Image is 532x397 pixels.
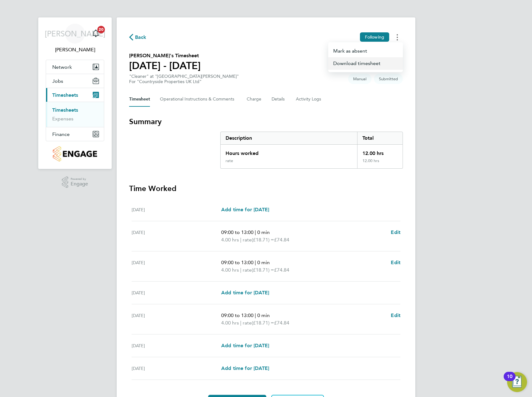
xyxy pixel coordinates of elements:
a: Edit [391,259,400,266]
img: countryside-properties-logo-retina.png [53,146,97,161]
button: Following [360,32,389,42]
div: Hours worked [221,145,357,158]
a: Go to home page [46,146,104,161]
span: (£18.71) = [252,237,274,243]
button: Timesheets [46,88,104,102]
span: Add time for [DATE] [221,207,269,213]
a: Add time for [DATE] [221,289,269,297]
button: Timesheet [129,92,150,107]
div: 12.00 hrs [357,145,403,158]
a: Timesheets Menu [328,57,403,70]
div: [DATE] [132,229,221,244]
button: Open Resource Center, 10 new notifications [507,372,527,392]
a: Timesheets [52,107,78,113]
div: "Cleaner" at "[GEOGRAPHIC_DATA][PERSON_NAME]" [129,74,239,84]
button: Finance [46,127,104,141]
span: [PERSON_NAME] [45,30,105,38]
span: £74.84 [274,267,289,273]
span: 4.00 hrs [221,237,239,243]
div: For "Countryside Properties UK Ltd" [129,79,239,84]
a: Edit [391,229,400,236]
span: 09:00 to 13:00 [221,259,254,265]
h3: Time Worked [129,184,403,194]
span: | [240,267,241,273]
div: [DATE] [132,289,221,297]
span: James Archer [46,46,104,54]
div: [DATE] [132,365,221,372]
span: Edit [391,312,400,318]
button: Details [272,92,286,107]
div: [DATE] [132,342,221,349]
span: (£18.71) = [252,267,274,273]
span: Finance [52,131,70,137]
span: Jobs [52,78,63,84]
span: This timesheet was manually created. [348,74,371,84]
a: Expenses [52,116,73,122]
span: 0 min [257,259,270,265]
div: rate [226,158,233,163]
a: Add time for [DATE] [221,206,269,213]
button: Network [46,60,104,74]
div: [DATE] [132,206,221,213]
a: 20 [90,24,102,44]
span: 4.00 hrs [221,320,239,326]
div: 10 [507,376,512,385]
h1: [DATE] - [DATE] [129,59,201,72]
span: 20 [97,26,105,33]
span: (£18.71) = [252,320,274,326]
button: Operational Instructions & Comments [160,92,237,107]
button: Timesheets Menu [328,45,403,57]
div: Total [357,132,403,144]
a: [PERSON_NAME][PERSON_NAME] [46,24,104,54]
span: 09:00 to 13:00 [221,229,254,235]
span: rate [243,236,252,244]
span: Powered by [71,176,88,182]
span: Network [52,64,72,70]
div: Description [221,132,357,144]
a: Add time for [DATE] [221,365,269,372]
span: | [255,259,256,265]
span: 09:00 to 13:00 [221,312,254,318]
span: 4.00 hrs [221,267,239,273]
span: | [240,320,241,326]
span: | [255,229,256,235]
span: rate [243,319,252,327]
span: | [255,312,256,318]
nav: Main navigation [38,17,112,169]
button: Jobs [46,74,104,88]
span: Timesheets [52,92,78,98]
span: £74.84 [274,237,289,243]
span: 0 min [257,229,270,235]
button: Back [129,33,147,41]
div: 12.00 hrs [357,158,403,168]
div: Summary [220,132,403,169]
h2: [PERSON_NAME]'s Timesheet [129,52,201,59]
span: Back [135,34,147,41]
span: £74.84 [274,320,289,326]
a: Edit [391,312,400,319]
div: Timesheets [46,102,104,127]
h3: Summary [129,117,403,127]
span: 0 min [257,312,270,318]
span: Add time for [DATE] [221,343,269,348]
div: [DATE] [132,259,221,274]
button: Activity Logs [296,92,322,107]
button: Charge [247,92,262,107]
span: | [240,237,241,243]
span: Edit [391,229,400,235]
span: This timesheet is Submitted. [374,74,403,84]
a: Add time for [DATE] [221,342,269,349]
button: Timesheets Menu [392,32,403,42]
span: Following [365,34,384,40]
span: Add time for [DATE] [221,290,269,296]
span: Edit [391,259,400,265]
a: Powered byEngage [62,176,88,188]
span: Add time for [DATE] [221,365,269,371]
span: rate [243,266,252,274]
span: Engage [71,181,88,187]
div: [DATE] [132,312,221,327]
